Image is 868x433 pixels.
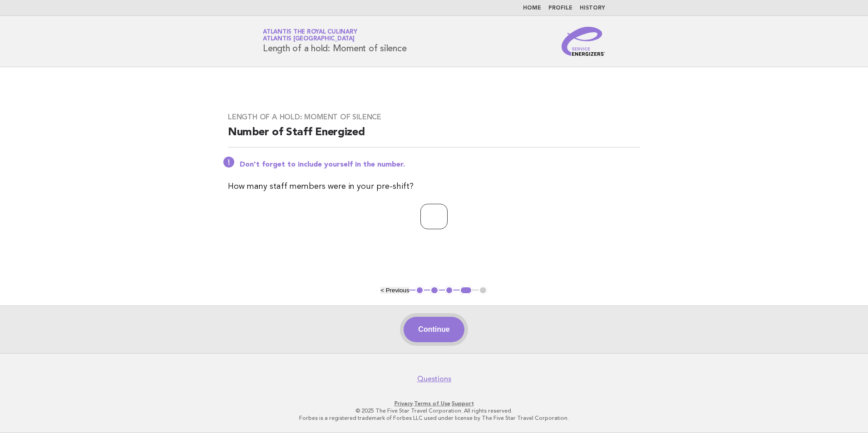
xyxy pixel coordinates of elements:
button: 3 [445,286,454,295]
p: Forbes is a registered trademark of Forbes LLC used under license by The Five Star Travel Corpora... [156,414,712,422]
button: < Previous [380,287,409,294]
a: Home [523,5,541,11]
a: Atlantis the Royal CulinaryAtlantis [GEOGRAPHIC_DATA] [263,29,357,42]
h2: Number of Staff Energized [228,125,640,148]
h3: Length of a hold: Moment of silence [228,113,640,122]
a: Questions [417,374,451,384]
button: Continue [404,317,464,342]
a: Privacy [395,400,413,407]
p: How many staff members were in your pre-shift? [228,180,640,193]
a: Terms of Use [414,400,450,407]
a: Profile [548,5,572,11]
button: 2 [430,286,439,295]
p: © 2025 The Five Star Travel Corporation. All rights reserved. [156,407,712,414]
p: Don't forget to include yourself in the number. [240,160,640,169]
h1: Length of a hold: Moment of silence [263,30,406,53]
a: Support [452,400,474,407]
img: Service Energizers [562,27,605,56]
button: 1 [415,286,424,295]
p: · · [156,400,712,407]
button: 4 [459,286,473,295]
span: Atlantis [GEOGRAPHIC_DATA] [263,36,355,42]
a: History [580,5,605,11]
